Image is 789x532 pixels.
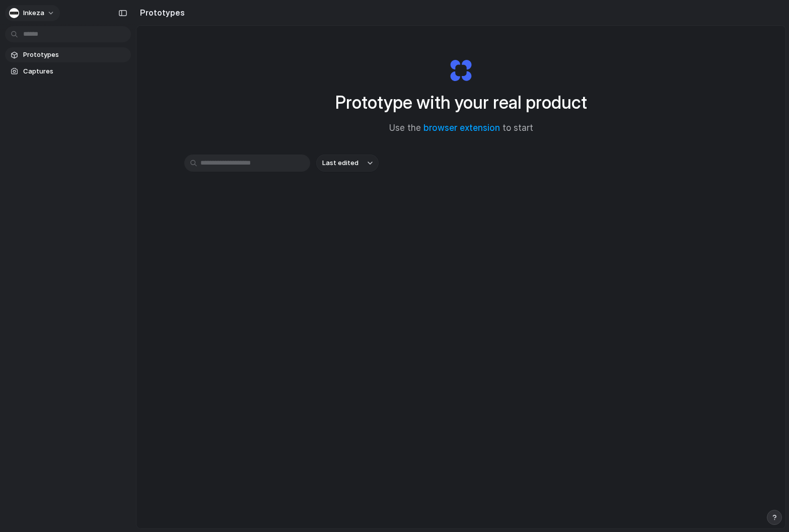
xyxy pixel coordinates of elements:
[23,8,44,18] span: Inkeza
[23,66,127,77] span: Captures
[335,89,587,116] h1: Prototype with your real product
[136,7,185,19] h2: Prototypes
[5,64,131,79] a: Captures
[316,155,379,172] button: Last edited
[5,47,131,62] a: Prototypes
[23,50,127,60] span: Prototypes
[322,158,358,168] span: Last edited
[423,123,500,133] a: browser extension
[389,122,533,135] span: Use the to start
[5,5,60,21] button: Inkeza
